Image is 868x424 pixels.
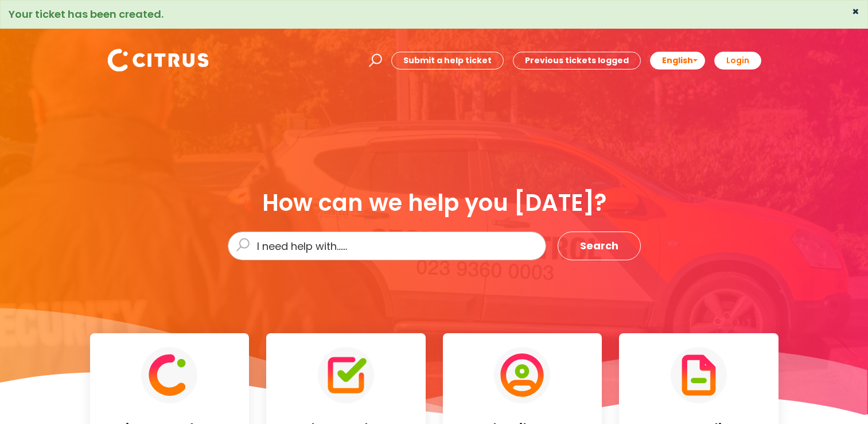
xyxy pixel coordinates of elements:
[228,190,641,215] div: How can we help you [DATE]?
[580,237,618,255] span: Search
[852,6,859,17] button: ×
[714,52,761,70] a: Login
[513,52,641,70] a: Previous tickets logged
[726,55,749,66] b: Login
[391,52,504,70] a: Submit a help ticket
[228,232,546,260] input: I need help with......
[662,55,693,66] span: English
[558,232,641,260] button: Search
